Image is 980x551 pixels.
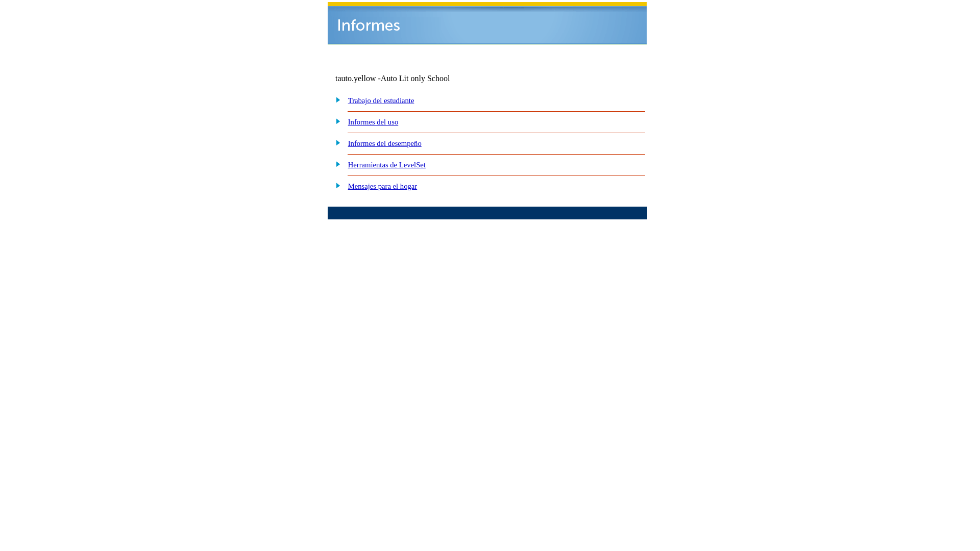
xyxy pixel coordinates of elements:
[381,74,450,83] nobr: Auto Lit only School
[348,96,414,105] a: Trabajo del estudiante
[330,138,341,147] img: plus.gif
[330,95,341,104] img: plus.gif
[335,74,523,83] td: tauto.yellow -
[348,161,426,169] a: Herramientas de LevelSet
[348,118,399,126] a: Informes del uso
[348,182,418,190] a: Mensajes para el hogar
[330,116,341,126] img: plus.gif
[328,2,647,44] img: header
[330,159,341,168] img: plus.gif
[348,139,422,147] a: Informes del desempeño
[330,181,341,190] img: plus.gif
